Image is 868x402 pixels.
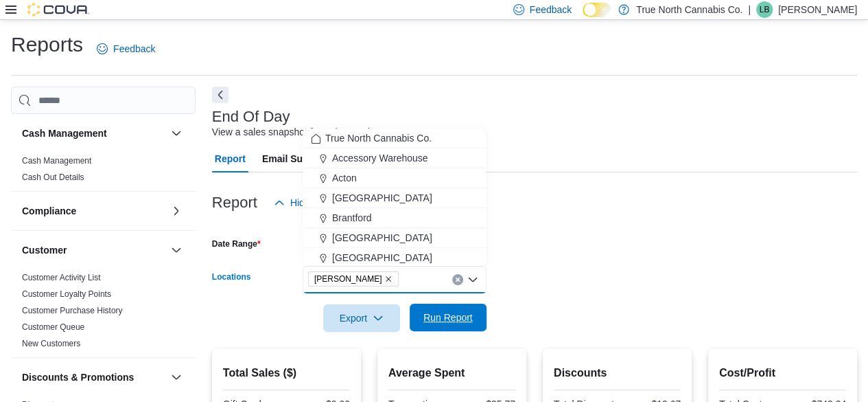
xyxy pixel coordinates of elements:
[22,126,107,140] h3: Cash Management
[168,125,185,142] button: Cash Management
[290,196,362,210] span: Hide Parameters
[212,125,413,139] div: View a sales snapshot for a date or date range.
[22,273,101,282] a: Customer Activity List
[22,156,91,166] a: Cash Management
[314,272,382,286] span: [PERSON_NAME]
[332,171,357,185] span: Acton
[583,17,583,18] span: Dark Mode
[268,189,368,216] button: Hide Parameters
[212,87,228,103] button: Next
[262,145,349,172] span: Email Subscription
[303,168,486,188] button: Acton
[384,275,392,283] button: Remove Aylmer from selection in this group
[303,129,486,148] button: True North Cannabis Co.
[452,274,463,285] button: Clear input
[748,1,751,18] p: |
[168,242,185,258] button: Customer
[323,304,400,332] button: Export
[388,365,515,381] h2: Average Spent
[303,228,486,248] button: [GEOGRAPHIC_DATA]
[11,269,196,357] div: Customer
[212,271,251,282] label: Locations
[22,204,76,218] h3: Compliance
[308,271,399,287] span: Aylmer
[303,208,486,228] button: Brantford
[22,243,67,257] h3: Customer
[22,338,80,349] span: New Customers
[303,188,486,208] button: [GEOGRAPHIC_DATA]
[778,1,857,18] p: [PERSON_NAME]
[11,153,196,191] div: Cash Management
[22,289,111,300] span: Customer Loyalty Points
[423,311,473,324] span: Run Report
[168,369,185,386] button: Discounts & Promotions
[22,126,165,140] button: Cash Management
[22,339,80,348] a: New Customers
[22,243,165,257] button: Customer
[636,1,742,18] p: True North Cannabis Co.
[22,289,111,299] a: Customer Loyalty Points
[303,148,486,168] button: Accessory Warehouse
[332,251,432,265] span: [GEOGRAPHIC_DATA]
[22,322,84,332] a: Customer Queue
[27,3,89,16] img: Cova
[331,304,392,332] span: Export
[22,370,134,384] h3: Discounts & Promotions
[223,365,350,381] h2: Total Sales ($)
[719,365,846,381] h2: Cost/Profit
[212,194,257,211] h3: Report
[756,1,773,18] div: Lori Burns
[22,172,84,182] a: Cash Out Details
[11,31,83,58] h1: Reports
[303,248,486,268] button: [GEOGRAPHIC_DATA]
[212,238,261,249] label: Date Range
[332,151,428,165] span: Accessory Warehouse
[410,304,486,331] button: Run Report
[332,231,432,245] span: [GEOGRAPHIC_DATA]
[554,365,681,381] h2: Discounts
[530,3,572,16] span: Feedback
[332,211,372,225] span: Brantford
[113,42,155,56] span: Feedback
[168,203,185,219] button: Compliance
[22,305,123,316] span: Customer Purchase History
[91,35,161,63] a: Feedback
[325,131,432,145] span: True North Cannabis Co.
[215,145,246,172] span: Report
[332,191,432,205] span: [GEOGRAPHIC_DATA]
[22,155,91,166] span: Cash Management
[22,322,84,333] span: Customer Queue
[22,272,101,283] span: Customer Activity List
[22,370,165,384] button: Discounts & Promotions
[467,274,478,285] button: Close list of options
[22,306,123,315] a: Customer Purchase History
[760,1,770,18] span: LB
[22,172,84,183] span: Cash Out Details
[583,3,611,17] input: Dark Mode
[22,204,165,218] button: Compliance
[212,109,290,125] h3: End Of Day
